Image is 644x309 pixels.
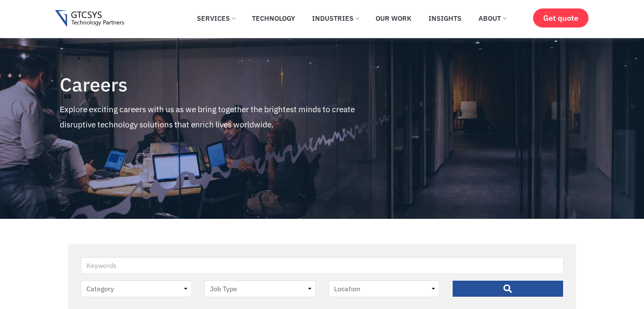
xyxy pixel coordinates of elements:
[422,9,468,28] a: Insights
[60,102,385,132] p: Explore exciting careers with us as we bring together the brightest minds to create disruptive te...
[55,10,124,28] img: Gtcsys logo
[60,74,385,95] h4: Careers
[246,9,301,28] a: Technology
[81,257,564,274] input: Keywords
[369,9,418,28] a: Our Work
[452,280,564,297] input: 
[472,9,512,28] a: About
[533,8,589,28] a: Get quote
[543,14,578,22] span: Get quote
[191,9,241,28] a: Services
[306,9,365,28] a: Industries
